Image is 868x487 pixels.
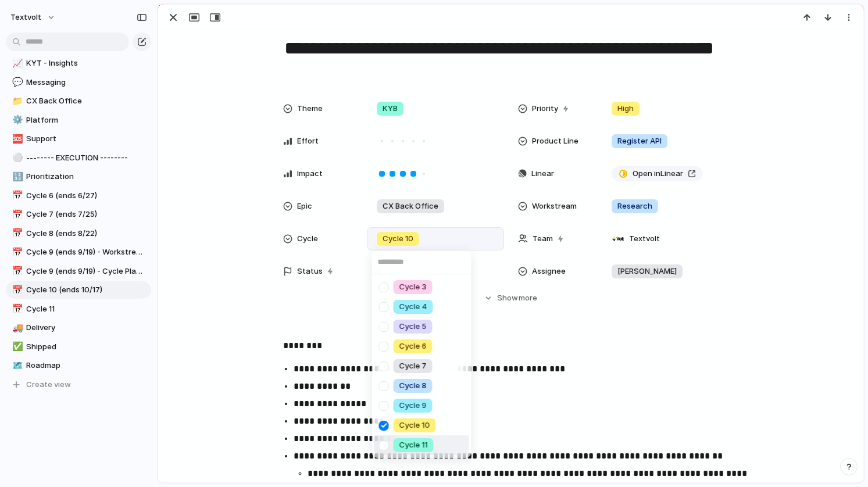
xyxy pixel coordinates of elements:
[399,281,427,293] span: Cycle 3
[399,321,427,332] span: Cycle 5
[399,341,427,352] span: Cycle 6
[399,439,428,451] span: Cycle 11
[399,380,427,392] span: Cycle 8
[399,301,427,313] span: Cycle 4
[399,400,427,411] span: Cycle 9
[399,360,427,372] span: Cycle 7
[399,420,430,431] span: Cycle 10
